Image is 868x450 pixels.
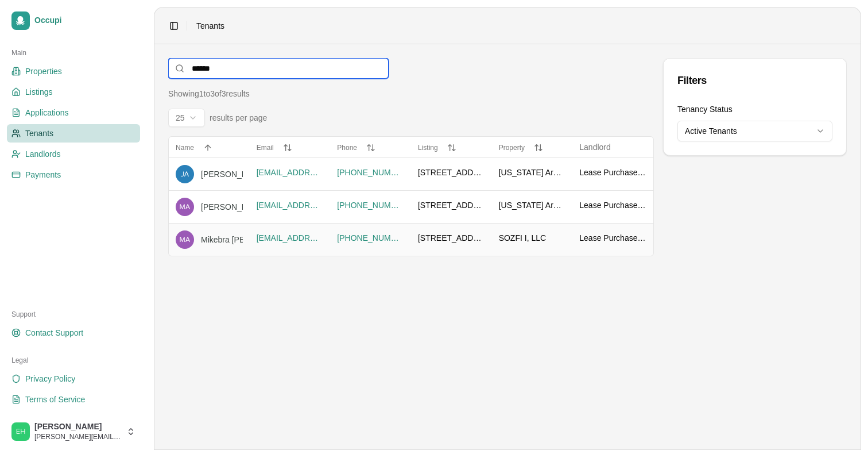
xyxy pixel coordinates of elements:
[257,167,324,178] span: [EMAIL_ADDRESS][DOMAIN_NAME]
[7,305,140,324] div: Support
[418,144,438,152] span: Listing
[7,7,140,34] a: Occupi
[7,370,140,388] a: Privacy Policy
[25,107,69,118] span: Applications
[499,144,525,152] span: Property
[176,198,194,216] img: 91071bfb3b08ef5f21bdc5c001c7861f
[257,232,324,244] span: [EMAIL_ADDRESS][DOMAIN_NAME]
[25,128,53,139] span: Tenants
[7,44,140,62] div: Main
[7,124,140,143] a: Tenants
[337,167,404,178] span: [PHONE_NUMBER]
[25,148,61,160] span: Landlords
[7,166,140,184] a: Payments
[257,144,274,152] span: Email
[257,199,324,211] span: [EMAIL_ADDRESS][DOMAIN_NAME]
[201,201,335,213] div: [PERSON_NAME] [PERSON_NAME]
[7,103,140,122] a: Applications
[201,234,298,245] div: Mikebra [PERSON_NAME]
[7,62,140,80] a: Properties
[677,72,832,89] div: Filters
[196,20,224,32] nav: breadcrumb
[337,232,404,244] span: [PHONE_NUMBER]
[25,169,61,180] span: Payments
[418,232,485,244] span: [STREET_ADDRESS]
[25,327,83,339] span: Contact Support
[34,432,122,441] span: [PERSON_NAME][EMAIL_ADDRESS][DOMAIN_NAME]
[257,143,324,152] button: Email
[196,20,224,32] span: Tenants
[7,83,140,101] a: Listings
[579,232,646,244] span: Lease Purchase Gr...
[418,143,485,152] button: Listing
[499,143,566,152] button: Property
[25,66,62,77] span: Properties
[7,351,140,370] div: Legal
[176,230,194,249] img: 98ff7551e07ea4a158d7230108e9cf5f
[7,145,140,163] a: Landlords
[176,144,194,152] span: Name
[418,167,485,178] span: [STREET_ADDRESS]
[579,167,646,178] span: Lease Purchase Gr...
[7,418,140,445] button: Emily Hart[PERSON_NAME][PERSON_NAME][EMAIL_ADDRESS][DOMAIN_NAME]
[25,394,85,405] span: Terms of Service
[7,390,140,409] a: Terms of Service
[337,143,404,152] button: Phone
[25,373,75,384] span: Privacy Policy
[201,168,335,180] div: [PERSON_NAME] [PERSON_NAME]
[337,199,404,211] span: [PHONE_NUMBER]
[168,88,250,99] div: Showing 1 to 3 of 3 results
[499,232,546,244] span: SOZFI I, LLC
[34,16,135,26] span: Occupi
[579,143,611,152] span: Landlord
[176,165,194,183] img: fa149fa22d9136e0c460933b5b21ba57
[176,143,243,152] button: Name
[34,422,122,432] span: [PERSON_NAME]
[337,144,357,152] span: Phone
[499,199,566,211] span: [US_STATE] Area Rent...
[11,422,30,441] img: Emily Hart
[7,324,140,342] a: Contact Support
[210,112,267,124] span: results per page
[25,86,52,98] span: Listings
[499,167,566,178] span: [US_STATE] Area Rent...
[677,105,733,114] label: Tenancy Status
[579,199,646,211] span: Lease Purchase Gr...
[418,199,485,211] span: [STREET_ADDRESS]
